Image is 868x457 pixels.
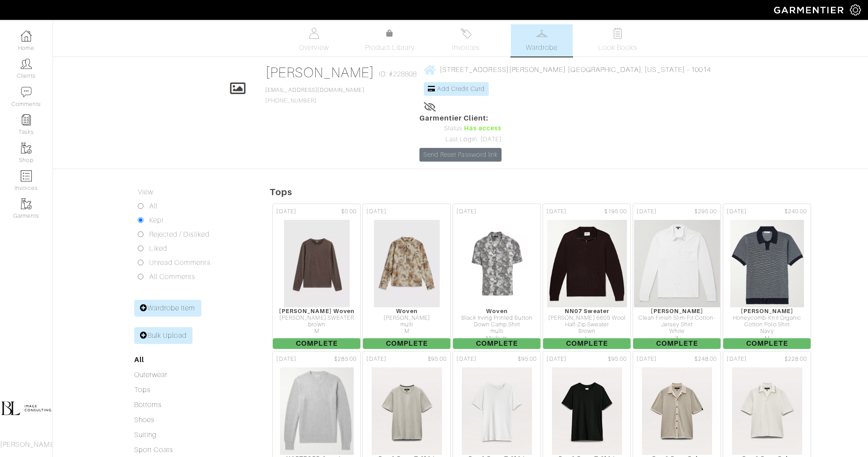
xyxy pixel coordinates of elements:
[273,321,360,328] div: brown
[547,219,628,308] img: 2PPdJZdzEiMHdGmeNZPVem7B
[452,203,542,350] a: [DATE] Woven Black Irving Printed Button Down Camp Shirt multi Medium Complete
[270,187,868,197] h5: Tops
[785,208,807,216] span: $240.00
[273,315,360,321] div: [PERSON_NAME] SWEATER
[543,328,630,335] div: Brown
[299,42,328,53] span: Overview
[730,219,804,308] img: nXL7GCoNix6Pt7uuPUH2Suvw
[608,355,627,363] span: $95.00
[723,328,811,335] div: Navy
[551,367,622,455] img: veNgjkQJ2U8FLNKWVntkxnUC
[283,24,345,57] a: Overview
[598,42,638,53] span: Look Books
[341,208,357,216] span: $0.00
[543,315,630,329] div: [PERSON_NAME] 6605 Wool Half-Zip Sweater
[134,300,201,317] a: Wardrobe Item
[363,338,450,349] span: Complete
[21,58,32,69] img: clients-icon-6bae9207a08558b7cb47a8932f037763ab4055f8c8b6bfacd5dc20c3e0201464.png
[363,321,450,328] div: multi
[374,219,440,308] img: 1AfZt8gavDvFFKBPDS8wzmH3
[379,69,417,79] span: ID: #228808
[460,28,472,39] img: orders-27d20c2124de7fd6de4e0e44c1d41de31381a507db9b33961299e4e07d508b8c.svg
[134,355,144,364] a: All
[526,42,558,53] span: Wardrobe
[694,208,717,216] span: $295.00
[632,203,722,350] a: [DATE] $295.00 [PERSON_NAME] Clean Finish Slim-Fit Cotton-Jersey Shirt White 3 Complete
[365,42,415,53] span: Product Library
[437,85,485,92] span: Add Credit Card
[149,243,167,254] label: Liked
[149,201,158,212] label: All
[134,446,174,454] a: Sport Coats
[642,367,712,455] img: b3P6i2wrVdYvPXMb7FaXWEoN
[634,219,720,308] img: 4pBJ9dc8aq5PjQzHF1UEPKhu
[283,219,350,308] img: 3frjvoACw3MewAx4ZzJgHyJQ
[547,208,566,216] span: [DATE]
[850,4,861,15] img: gear-icon-white-bd11855cb880d31180b6d7d6211b90ccbf57a29d726f0c71d8c61bd08dd39cc2.png
[633,328,721,335] div: White
[362,203,452,350] a: [DATE] Woven [PERSON_NAME] multi M Complete
[276,355,296,363] span: [DATE]
[273,328,360,335] div: M
[435,24,497,57] a: Invoices
[149,215,164,226] label: Kept
[637,355,656,363] span: [DATE]
[536,28,547,39] img: wardrobe-487a4870c1b7c33e795ec22d11cfc2ed9d08956e64fb3008fe2437562e282088.svg
[633,335,721,342] div: 3
[543,335,630,342] div: L
[419,135,502,144] div: Last Login: [DATE]
[363,315,450,321] div: [PERSON_NAME]
[149,257,211,268] label: Unread Comments
[547,355,566,363] span: [DATE]
[366,208,386,216] span: [DATE]
[309,28,320,39] img: basicinfo-40fd8af6dae0f16599ec9e87c0ef1c0a1fdea2edbe929e3d69a839185d80c458.svg
[518,355,537,363] span: $95.00
[134,431,157,439] a: Suiting
[723,308,811,314] div: [PERSON_NAME]
[273,338,360,349] span: Complete
[419,124,502,133] div: Status:
[134,386,151,394] a: Tops
[134,371,167,379] a: Outerwear
[138,187,155,197] label: View:
[265,87,364,93] a: [EMAIL_ADDRESS][DOMAIN_NAME]
[457,355,476,363] span: [DATE]
[727,208,746,216] span: [DATE]
[723,335,811,342] div: M
[419,113,502,124] span: Garmentier Client:
[453,338,540,349] span: Complete
[149,229,210,240] label: Rejected / Disliked
[424,82,489,96] a: Add Credit Card
[453,308,540,314] div: Woven
[770,2,850,18] img: garmentier-logo-header-white-b43fb05a5012e4ada735d5af1a66efaba907eab6374d6393d1fbf88cb4ef424d.png
[276,208,296,216] span: [DATE]
[428,355,447,363] span: $95.00
[637,208,656,216] span: [DATE]
[21,114,32,125] img: reminder-icon-8004d30b9f0a5d33ae49ab947aed9ed385cf756f9e5892f1edd6e32f2345188e.png
[265,87,364,104] span: [PHONE_NUMBER]
[134,416,155,424] a: Shoes
[366,355,386,363] span: [DATE]
[461,367,532,455] img: NRLcTgZMYwtpL5jQ9Ey47jCD
[464,219,530,308] img: BhFcF4JEnecgK4oKP8T6tBQ7
[363,328,450,335] div: M
[453,328,540,335] div: multi
[440,66,711,74] span: [STREET_ADDRESS][PERSON_NAME] [GEOGRAPHIC_DATA], [US_STATE] - 10014
[722,203,812,350] a: [DATE] $240.00 [PERSON_NAME] Honeycomb-Knit Organic Cotton Polo Shirt Navy M Complete
[134,327,193,344] a: Bulk Upload
[453,335,540,342] div: Medium
[371,367,442,455] img: HMd1pre6nFV9XYbyEimNk1c5
[272,203,362,350] a: [DATE] $0.00 [PERSON_NAME] Woven [PERSON_NAME] SWEATER brown M Complete
[149,272,196,282] label: All Comments
[727,355,746,363] span: [DATE]
[694,355,717,363] span: $248.00
[723,315,811,329] div: Honeycomb-Knit Organic Cotton Polo Shirt
[424,64,711,75] a: [STREET_ADDRESS][PERSON_NAME] [GEOGRAPHIC_DATA], [US_STATE] - 10014
[457,208,476,216] span: [DATE]
[633,338,721,349] span: Complete
[265,64,374,80] a: [PERSON_NAME]
[453,315,540,329] div: Black Irving Printed Button Down Camp Shirt
[21,198,32,209] img: garments-icon-b7da505a4dc4fd61783c78ac3ca0ef83fa9d6f193b1c9dc38574b1d14d53ca28.png
[785,355,807,363] span: $228.00
[612,28,623,39] img: todo-9ac3debb85659649dc8f770b8b6100bb5dab4b48dedcbae339e5042a72dfd3cc.svg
